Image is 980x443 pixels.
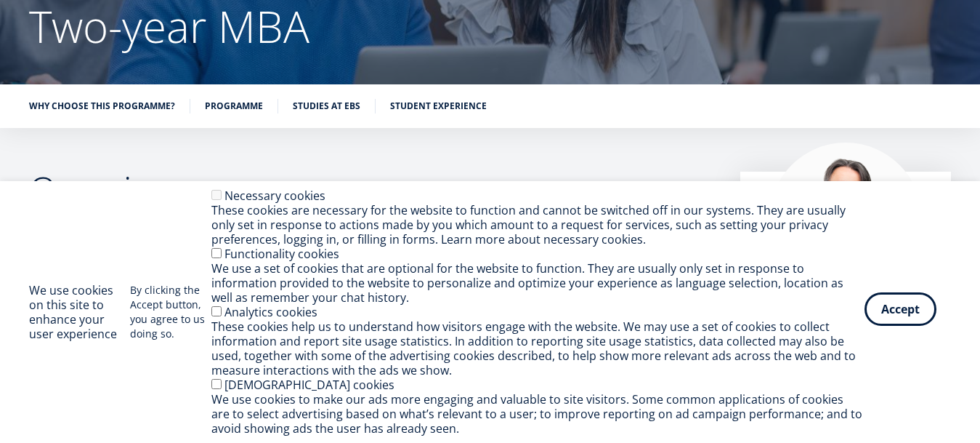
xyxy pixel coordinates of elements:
a: Programme [205,99,263,113]
button: Accept [864,292,936,326]
label: [DEMOGRAPHIC_DATA] cookies [224,377,394,393]
div: We use cookies to make our ads more engaging and valuable to site visitors. Some common applicati... [211,392,864,436]
p: By clicking the Accept button, you agree to us doing so. [130,283,212,341]
h2: Overview [29,172,711,208]
label: Functionality cookies [224,246,339,262]
h2: We use cookies on this site to enhance your user experience [29,283,130,341]
a: Why choose this programme? [29,99,175,113]
label: Analytics cookies [224,304,317,320]
img: Marko Rillo [769,143,922,295]
div: We use a set of cookies that are optional for the website to function. They are usually only set ... [211,261,864,305]
div: These cookies are necessary for the website to function and cannot be switched off in our systems... [211,203,864,247]
label: Necessary cookies [224,188,325,204]
a: Studies at EBS [293,99,360,113]
a: Student experience [390,99,487,113]
div: These cookies help us to understand how visitors engage with the website. We may use a set of coo... [211,319,864,378]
